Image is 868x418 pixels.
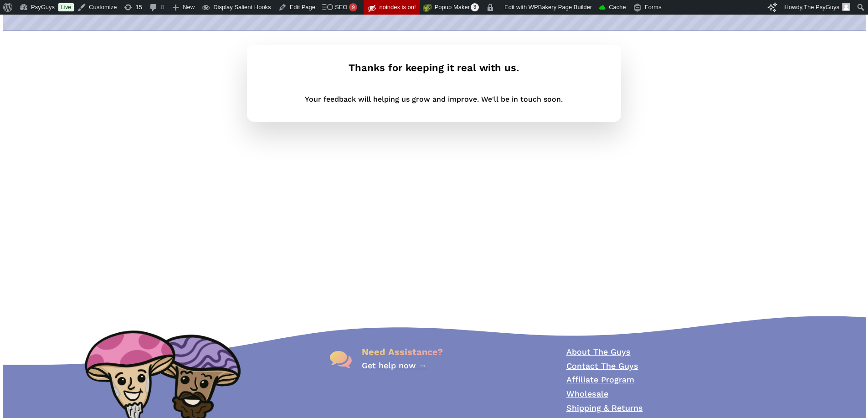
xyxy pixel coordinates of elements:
strong: Thanks for keeping it real with us. [349,62,519,73]
a: Get help now → [362,361,426,370]
span: The PsyGuys [804,4,839,10]
a: Affiliate Program [566,375,634,384]
a: Shipping & Returns [566,403,643,413]
img: Avatar photo [842,3,850,11]
a: Live [58,3,74,11]
div: 9 [349,3,357,11]
span: Need Assistance? [362,346,443,357]
a: About The Guys [566,347,631,356]
a: Wholesale [566,389,608,398]
p: Your feedback will helping us grow and improve. We'll be in touch soon. [252,93,616,106]
a: Contact The Guys [566,361,638,371]
span: 3 [471,3,479,11]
